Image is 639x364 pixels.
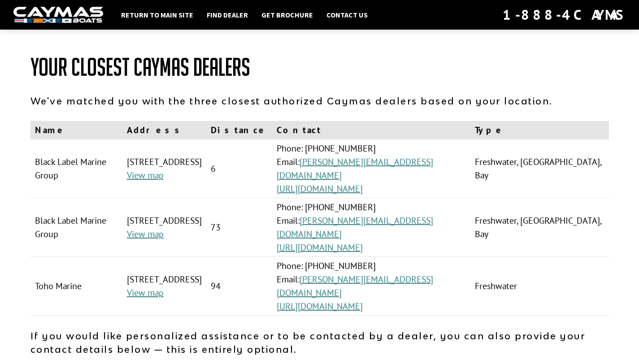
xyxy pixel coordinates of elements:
td: Phone: [PHONE_NUMBER] Email: [272,198,471,257]
a: View map [127,169,164,181]
th: Distance [206,121,272,139]
td: Black Label Marine Group [30,139,122,198]
p: We've matched you with the three closest authorized Caymas dealers based on your location. [30,94,609,108]
a: [URL][DOMAIN_NAME] [277,183,363,195]
a: [PERSON_NAME][EMAIL_ADDRESS][DOMAIN_NAME] [277,215,433,240]
td: 73 [206,198,272,257]
td: [STREET_ADDRESS] [122,139,206,198]
td: 94 [206,257,272,316]
td: Phone: [PHONE_NUMBER] Email: [272,257,471,316]
div: 1-888-4CAYMAS [503,5,626,25]
th: Contact [272,121,471,139]
a: View map [127,228,164,240]
h1: Your Closest Caymas Dealers [30,54,609,81]
td: Freshwater, [GEOGRAPHIC_DATA], Bay [470,198,609,257]
a: View map [127,287,164,299]
td: [STREET_ADDRESS] [122,198,206,257]
a: Contact Us [322,9,372,21]
a: Get Brochure [257,9,317,21]
a: Find Dealer [202,9,252,21]
td: 6 [206,139,272,198]
a: [PERSON_NAME][EMAIL_ADDRESS][DOMAIN_NAME] [277,273,433,299]
a: [PERSON_NAME][EMAIL_ADDRESS][DOMAIN_NAME] [277,156,433,181]
td: [STREET_ADDRESS] [122,257,206,316]
td: Black Label Marine Group [30,198,122,257]
td: Toho Marine [30,257,122,316]
td: Freshwater, [GEOGRAPHIC_DATA], Bay [470,139,609,198]
img: white-logo-c9c8dbefe5ff5ceceb0f0178aa75bf4bb51f6bca0971e226c86eb53dfe498488.png [13,7,103,23]
th: Name [30,121,122,139]
td: Phone: [PHONE_NUMBER] Email: [272,139,471,198]
a: [URL][DOMAIN_NAME] [277,242,363,253]
th: Address [122,121,206,139]
td: Freshwater [470,257,609,316]
a: [URL][DOMAIN_NAME] [277,300,363,312]
a: Return to main site [117,9,198,21]
th: Type [470,121,609,139]
p: If you would like personalized assistance or to be contacted by a dealer, you can also provide yo... [30,329,609,356]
